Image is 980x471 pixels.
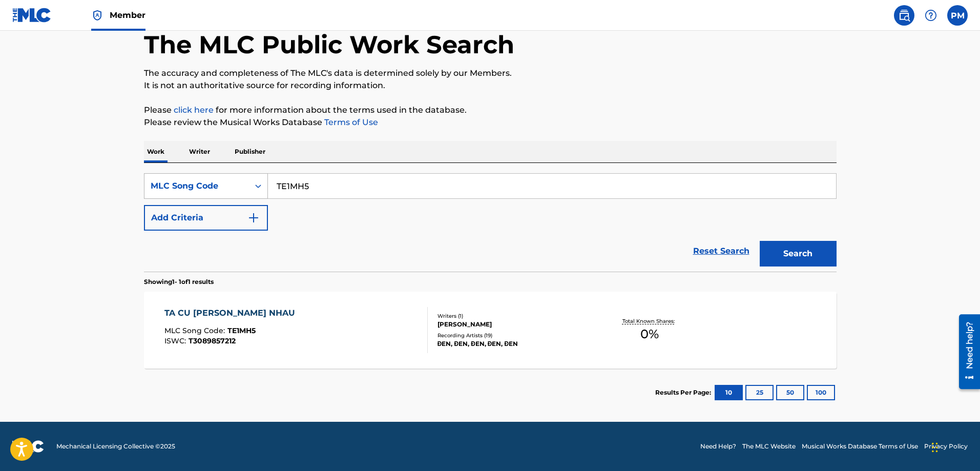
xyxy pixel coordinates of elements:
[144,116,837,129] p: Please review the Musical Works Database
[144,67,837,79] p: The accuracy and completeness of The MLC's data is determined solely by our Members.
[929,422,980,471] iframe: Chat Widget
[437,339,592,349] div: ĐEN, ĐEN, ĐEN, ĐEN, ĐEN
[807,385,835,400] button: 100
[186,141,213,162] p: Writer
[622,317,677,325] p: Total Known Shares:
[174,105,214,115] a: click here
[232,141,268,162] p: Publisher
[56,442,175,451] span: Mechanical Licensing Collective © 2025
[322,117,378,127] a: Terms of Use
[151,180,243,192] div: MLC Song Code
[925,9,937,22] img: help
[164,326,227,335] span: MLC Song Code :
[437,312,592,320] div: Writers ( 1 )
[742,442,796,451] a: The MLC Website
[144,205,268,231] button: Add Criteria
[110,9,145,21] span: Member
[894,5,914,26] a: Public Search
[700,442,736,451] a: Need Help?
[144,173,837,272] form: Search Form
[144,29,514,60] h1: The MLC Public Work Search
[144,141,168,162] p: Work
[227,326,256,335] span: TE1MH5
[144,292,837,368] a: TA CU [PERSON_NAME] NHAUMLC Song Code:TE1MH5ISWC:T3089857212Writers (1)[PERSON_NAME]Recording Art...
[437,332,592,339] div: Recording Artists ( 19 )
[924,442,968,451] a: Privacy Policy
[921,5,941,26] div: Help
[776,385,804,400] button: 50
[932,432,938,463] div: Ziehen
[715,385,743,400] button: 10
[929,422,980,471] div: Chat-Widget
[688,240,755,262] a: Reset Search
[12,8,52,23] img: MLC Logo
[247,212,260,224] img: 9d2ae6d4665cec9f34b9.svg
[760,241,837,267] button: Search
[898,9,910,22] img: search
[437,320,592,329] div: [PERSON_NAME]
[947,5,968,26] div: User Menu
[655,388,714,397] p: Results Per Page:
[144,104,837,116] p: Please for more information about the terms used in the database.
[12,440,44,453] img: logo
[951,311,980,393] iframe: Resource Center
[745,385,774,400] button: 25
[640,325,659,343] span: 0 %
[91,9,103,22] img: Top Rightsholder
[144,79,837,92] p: It is not an authoritative source for recording information.
[164,307,300,319] div: TA CU [PERSON_NAME] NHAU
[802,442,918,451] a: Musical Works Database Terms of Use
[189,336,236,345] span: T3089857212
[144,277,214,286] p: Showing 1 - 1 of 1 results
[164,336,189,345] span: ISWC :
